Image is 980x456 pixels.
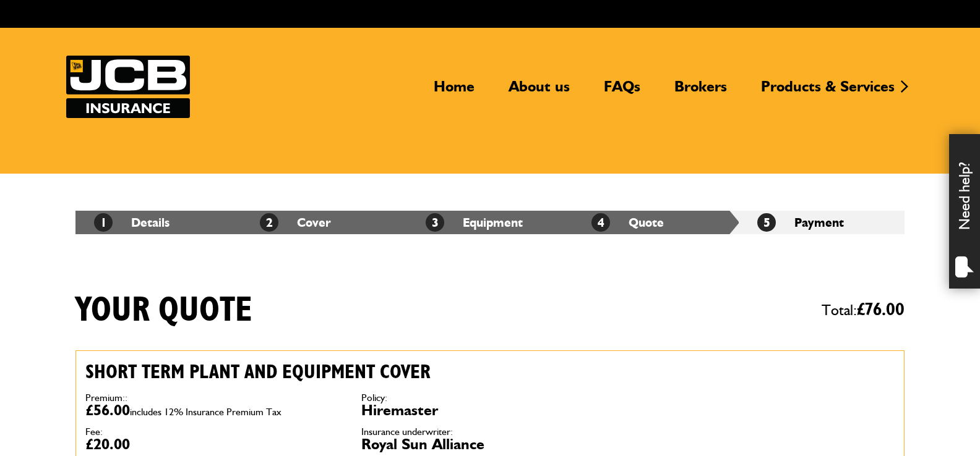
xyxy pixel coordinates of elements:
dd: Royal Sun Alliance [361,437,619,452]
dd: Hiremaster [361,403,619,418]
a: JCB Insurance Services [66,56,190,118]
span: 76.00 [865,301,905,319]
span: 1 [94,213,113,232]
div: Need help? [949,134,980,289]
span: £ [857,301,905,319]
a: Brokers [665,77,736,106]
h1: Your quote [75,290,252,331]
dd: £20.00 [85,437,343,452]
h2: Short term plant and equipment cover [85,360,619,384]
dt: Premium:: [85,393,343,403]
a: Products & Services [752,77,904,106]
a: 1Details [94,215,170,230]
a: 2Cover [260,215,331,230]
span: includes 12% Insurance Premium Tax [130,406,282,418]
dt: Policy: [361,393,619,403]
a: About us [499,77,579,106]
img: JCB Insurance Services logo [66,56,190,118]
dt: Insurance underwriter: [361,427,619,437]
li: Payment [739,211,905,234]
dd: £56.00 [85,403,343,418]
li: Quote [573,211,739,234]
a: 3Equipment [426,215,523,230]
span: 2 [260,213,278,232]
span: Total: [822,296,905,324]
span: 5 [757,213,776,232]
dt: Fee: [85,427,343,437]
a: FAQs [595,77,650,106]
a: Home [424,77,484,106]
span: 4 [591,213,610,232]
span: 3 [426,213,444,232]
